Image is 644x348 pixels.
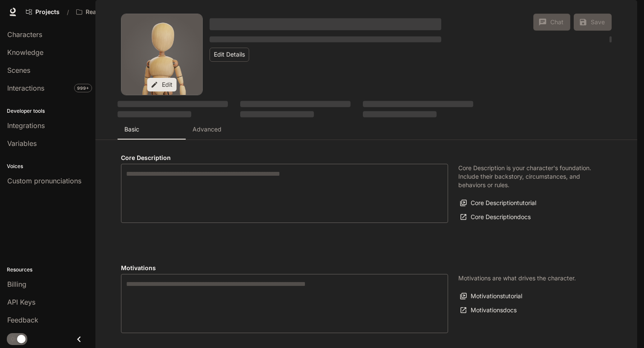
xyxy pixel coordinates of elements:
[22,3,63,20] a: Go to projects
[458,289,524,303] button: Motivationstutorial
[86,9,124,16] p: Reality Crisis
[458,164,601,189] p: Core Description is your character's foundation. Include their backstory, circumstances, and beha...
[124,125,139,134] p: Basic
[121,14,202,95] button: Open character avatar dialog
[210,14,441,34] button: Open character details dialog
[458,274,576,282] p: Motivations are what drives the character.
[121,154,448,162] h4: Core Description
[121,164,448,223] div: label
[147,78,177,92] button: Edit
[72,3,137,20] button: Open workspace menu
[210,48,249,62] button: Edit Details
[458,210,533,224] a: Core Descriptiondocs
[35,9,60,16] span: Projects
[121,264,448,272] h4: Motivations
[458,196,538,210] button: Core Descriptiontutorial
[63,8,72,17] div: /
[193,125,221,134] p: Advanced
[458,303,519,317] a: Motivationsdocs
[210,34,441,44] button: Open character details dialog
[121,14,202,95] div: Avatar image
